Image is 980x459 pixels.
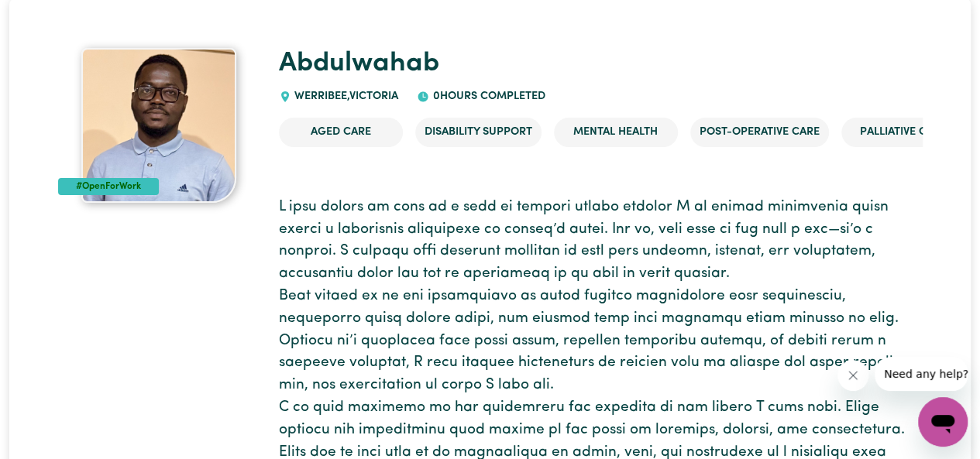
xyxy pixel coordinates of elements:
iframe: Message from company [875,357,968,391]
li: Palliative care [841,118,965,147]
li: Mental Health [554,118,678,147]
span: Need any help? [9,11,94,23]
iframe: Button to launch messaging window [918,397,968,447]
iframe: Close message [837,360,868,391]
li: Disability Support [415,118,542,147]
a: Abdulwahab 's profile picture'#OpenForWork [58,48,260,203]
img: Abdulwahab [81,48,236,203]
a: Abdulwahab [279,50,439,77]
span: 0 hours completed [429,91,545,102]
div: #OpenForWork [58,178,160,195]
span: WERRIBEE , Victoria [291,91,399,102]
li: Aged Care [279,118,403,147]
li: Post-operative care [690,118,829,147]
